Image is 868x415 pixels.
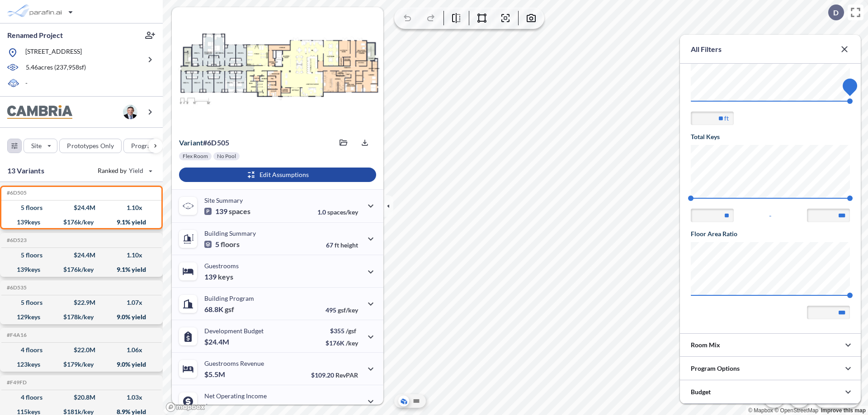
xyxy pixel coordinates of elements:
p: $24.4M [204,337,231,346]
p: Guestrooms Revenue [204,359,264,367]
label: ft [724,114,729,123]
span: Yield [129,166,144,175]
span: spaces [229,207,250,216]
p: - [25,79,28,89]
button: Edit Assumptions [179,168,376,182]
button: Prototypes Only [59,139,122,153]
span: keys [218,272,233,281]
button: Site [24,139,57,153]
p: $355 [325,327,358,335]
span: Variant [179,138,203,147]
h5: Click to copy the code [5,237,27,243]
p: D [833,9,839,17]
p: Program Options [691,364,740,373]
button: Program [123,139,172,153]
p: 13 Variants [7,165,44,176]
img: user logo [123,105,137,119]
span: gsf/key [338,306,358,314]
p: Net Operating Income [204,392,267,400]
span: height [340,241,358,249]
p: Building Program [204,294,254,302]
p: Site Summary [204,196,243,204]
p: All Filters [691,44,722,55]
span: gsf [225,305,234,314]
span: margin [338,404,358,411]
p: # 6d505 [179,138,229,147]
p: Building Summary [204,229,256,237]
button: Ranked by Yield [90,163,158,178]
span: 67.56 [843,83,857,89]
p: 67 [326,241,358,249]
a: Improve this map [821,407,866,414]
p: 139 [204,207,250,216]
p: $2.2M [204,402,226,411]
p: Site [31,141,42,150]
h5: Click to copy the code [5,332,27,338]
a: Mapbox homepage [165,402,205,412]
p: 139 [204,272,233,281]
button: Aerial View [398,396,409,406]
span: /gsf [346,327,356,335]
p: Renamed Project [7,30,63,40]
a: Mapbox [748,407,773,414]
p: $5.5M [204,370,226,379]
p: Guestrooms [204,262,239,270]
button: Site Plan [411,396,422,406]
p: Room Mix [691,340,720,350]
p: 1.0 [317,208,358,216]
img: BrandImage [7,105,72,119]
h5: Click to copy the code [5,379,27,386]
p: $109.20 [311,371,358,379]
p: Flex Room [183,153,208,160]
p: 5 [204,240,240,249]
h5: Click to copy the code [5,284,27,291]
h5: Floor Area Ratio [691,229,850,238]
p: Development Budget [204,327,264,335]
a: OpenStreetMap [774,407,818,414]
p: Program [131,141,156,150]
span: RevPAR [335,371,358,379]
span: floors [221,240,240,249]
span: /key [346,339,358,347]
span: ft [335,241,339,249]
p: 5.46 acres ( 237,958 sf) [26,63,86,73]
p: 68.8K [204,305,234,314]
p: Budget [691,387,711,396]
p: No Pool [217,153,236,160]
span: spaces/key [327,208,358,216]
p: 495 [325,306,358,314]
p: Edit Assumptions [259,170,309,179]
p: Prototypes Only [67,141,114,150]
h5: Total Keys [691,132,850,141]
div: - [691,209,850,222]
p: [STREET_ADDRESS] [25,47,82,58]
p: 40.0% [320,404,358,411]
p: $176K [325,339,358,347]
h5: Click to copy the code [5,190,27,196]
